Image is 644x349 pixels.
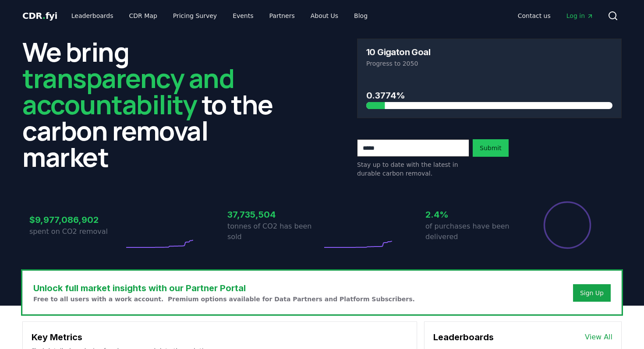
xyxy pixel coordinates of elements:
[29,226,124,237] p: spent on CO2 removal
[511,8,558,24] a: Contact us
[580,289,604,297] a: Sign Up
[226,8,260,24] a: Events
[64,8,120,24] a: Leaderboards
[22,11,57,21] span: CDR fyi
[33,295,415,303] p: Free to all users with a work account. Premium options available for Data Partners and Platform S...
[262,8,302,24] a: Partners
[433,331,494,344] h3: Leaderboards
[566,11,594,20] span: Log in
[357,160,469,178] p: Stay up to date with the latest in durable carbon removal.
[543,201,592,250] div: Percentage of sales delivered
[227,221,322,242] p: tonnes of CO2 has been sold
[473,139,509,157] button: Submit
[32,331,408,344] h3: Key Metrics
[559,8,601,24] a: Log in
[64,8,375,24] nav: Main
[511,8,601,24] nav: Main
[347,8,375,24] a: Blog
[29,213,124,226] h3: $9,977,086,902
[122,8,164,24] a: CDR Map
[573,284,611,302] button: Sign Up
[42,11,46,21] span: .
[22,39,287,170] h2: We bring to the carbon removal market
[425,221,520,242] p: of purchases have been delivered
[366,89,612,102] h3: 0.3774%
[304,8,345,24] a: About Us
[585,332,612,342] a: View All
[366,48,430,56] h3: 10 Gigaton Goal
[166,8,224,24] a: Pricing Survey
[22,60,234,122] span: transparency and accountability
[425,208,520,221] h3: 2.4%
[22,10,57,22] a: CDR.fyi
[227,208,322,221] h3: 37,735,504
[33,282,415,295] h3: Unlock full market insights with our Partner Portal
[366,59,612,68] p: Progress to 2050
